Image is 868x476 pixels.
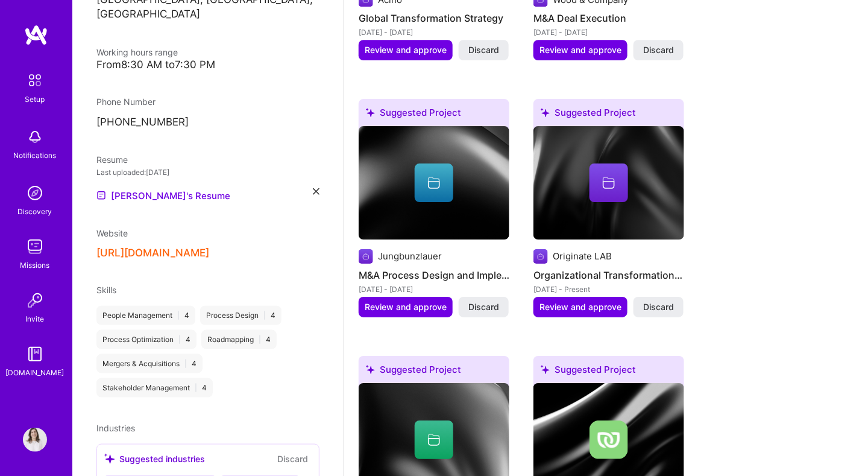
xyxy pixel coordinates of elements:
[26,313,45,325] div: Invite
[96,306,195,325] div: People Management 4
[6,366,64,379] div: [DOMAIN_NAME]
[459,40,509,60] button: Discard
[533,297,627,317] button: Review and approve
[533,99,684,131] div: Suggested Project
[23,235,47,259] img: teamwork
[96,330,197,349] div: Process Optimization 4
[96,378,213,398] div: Stakeholder Management 4
[259,335,261,344] span: |
[22,68,48,93] img: setup
[96,166,319,179] div: Last uploaded: [DATE]
[359,40,453,60] button: Review and approve
[533,10,684,26] h4: M&A Deal Execution
[96,228,128,238] span: Website
[14,149,57,162] div: Notifications
[468,44,499,56] span: Discard
[359,249,373,264] img: Company logo
[533,26,684,39] div: [DATE] - [DATE]
[96,188,230,203] a: [PERSON_NAME]'s Resume
[24,24,48,46] img: logo
[541,365,550,374] i: icon SuggestedTeams
[643,44,674,56] span: Discard
[200,306,281,325] div: Process Design 4
[359,126,509,240] img: cover
[96,59,319,71] div: From 8:30 AM to 7:30 PM
[23,125,47,149] img: bell
[20,428,50,452] a: User Avatar
[533,40,627,60] button: Review and approve
[23,342,47,366] img: guide book
[195,383,197,393] span: |
[96,97,156,107] span: Phone Number
[96,154,128,165] span: Resume
[634,40,684,60] button: Discard
[533,267,684,283] h4: Organizational Transformation Leadership
[533,283,684,296] div: [DATE] - Present
[539,44,621,56] span: Review and approve
[359,99,509,131] div: Suggested Project
[263,311,266,320] span: |
[459,297,509,317] button: Discard
[25,93,45,106] div: Setup
[96,115,319,130] p: [PHONE_NUMBER]
[96,247,209,259] button: [URL][DOMAIN_NAME]
[533,126,684,240] img: cover
[274,452,312,466] button: Discard
[96,354,203,373] div: Mergers & Acquisitions 4
[359,10,509,26] h4: Global Transformation Strategy
[359,297,453,317] button: Review and approve
[96,285,116,295] span: Skills
[533,249,548,264] img: Company logo
[468,301,499,313] span: Discard
[23,428,47,452] img: User Avatar
[378,250,442,262] div: Jungbunzlauer
[18,205,52,218] div: Discovery
[590,420,628,459] img: Company logo
[184,359,187,369] span: |
[23,181,47,205] img: discovery
[96,47,178,57] span: Working hours range
[359,356,509,388] div: Suggested Project
[96,191,106,200] img: Resume
[177,311,180,320] span: |
[365,44,447,56] span: Review and approve
[539,301,621,313] span: Review and approve
[553,250,612,262] div: Originate LAB
[178,335,181,344] span: |
[201,330,277,349] div: Roadmapping 4
[313,188,319,195] i: icon Close
[643,301,674,313] span: Discard
[20,259,50,271] div: Missions
[366,108,375,117] i: icon SuggestedTeams
[359,26,509,39] div: [DATE] - [DATE]
[365,301,447,313] span: Review and approve
[23,288,47,313] img: Invite
[359,267,509,283] h4: M&A Process Design and Implementation
[104,452,205,465] div: Suggested industries
[104,454,115,464] i: icon SuggestedTeams
[634,297,684,317] button: Discard
[366,365,375,374] i: icon SuggestedTeams
[533,356,684,388] div: Suggested Project
[541,108,550,117] i: icon SuggestedTeams
[96,423,135,433] span: Industries
[359,283,509,296] div: [DATE] - [DATE]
